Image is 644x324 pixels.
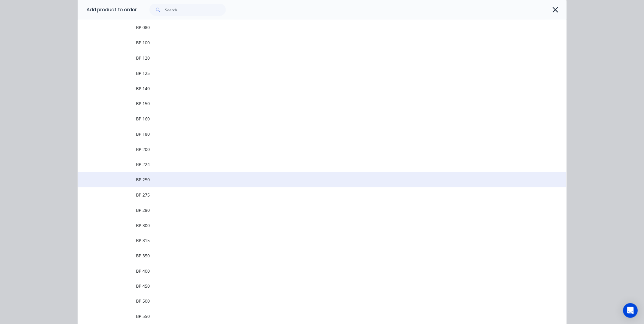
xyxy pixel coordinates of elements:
[136,39,480,46] span: BP 100
[136,252,480,259] span: BP 350
[136,313,480,320] span: BP 550
[165,4,226,16] input: Search...
[136,161,480,168] span: BP 224
[136,55,480,61] span: BP 120
[136,283,480,289] span: BP 450
[136,222,480,229] span: BP 300
[136,146,480,153] span: BP 200
[136,298,480,304] span: BP 500
[136,237,480,244] span: BP 315
[136,116,480,122] span: BP 160
[136,192,480,198] span: BP 275
[136,207,480,213] span: BP 280
[136,268,480,274] span: BP 400
[136,176,480,183] span: BP 250
[136,85,480,92] span: BP 140
[136,70,480,76] span: BP 125
[136,24,480,31] span: BP 080
[136,131,480,137] span: BP 180
[623,303,638,318] div: Open Intercom Messenger
[136,100,480,107] span: BP 150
